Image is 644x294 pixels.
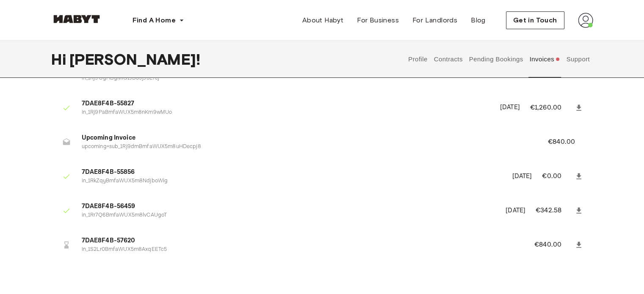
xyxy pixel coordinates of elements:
a: For Landlords [406,12,464,29]
span: About Habyt [302,15,343,25]
a: Blog [464,12,492,29]
span: Find A Home [133,15,176,25]
span: [PERSON_NAME] ! [69,50,200,68]
p: [DATE] [500,103,520,113]
button: Profile [407,41,429,78]
img: avatar [578,13,593,28]
p: €342.58 [536,206,573,216]
a: About Habyt [296,12,350,29]
p: €840.00 [534,240,573,250]
p: in_1Rj9OgHDgMiG1JDo9jJ5LYej [82,74,496,82]
span: For Landlords [412,15,457,25]
p: €0.00 [542,171,572,181]
p: in_1Rr7Q6BmfaWUX5m8lvCAUgoT [82,212,496,220]
p: [DATE] [512,172,532,181]
button: Pending Bookings [468,41,524,78]
p: €1,260.00 [530,103,573,113]
span: 7DAE8F4B-56459 [82,202,496,212]
span: 7DAE8F4B-55827 [82,99,490,109]
p: upcoming+sub_1Rj9dmBmfaWUX5m8uHDecpj8 [82,143,528,151]
span: Blog [471,15,486,25]
button: Contracts [433,41,464,78]
span: For Business [357,15,399,25]
div: user profile tabs [405,41,593,78]
button: Get in Touch [506,11,564,29]
p: in_1RkZqyBmfaWUX5m8NdjboWig [82,177,502,185]
img: Habyt [51,15,102,23]
p: in_1Rj9PaBmfaWUX5m8nKm9wMUo [82,109,490,117]
button: Invoices [528,41,561,78]
span: Hi [51,50,69,68]
button: Find A Home [126,12,191,29]
p: [DATE] [506,206,525,216]
p: €840.00 [548,137,586,147]
button: Support [565,41,591,78]
span: Upcoming Invoice [82,133,528,143]
span: 7DAE8F4B-57620 [82,236,514,246]
a: For Business [350,12,406,29]
p: in_1S2Lr0BmfaWUX5m8AxqEETc5 [82,246,514,254]
span: 7DAE8F4B-55856 [82,168,502,177]
span: Get in Touch [513,15,557,25]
